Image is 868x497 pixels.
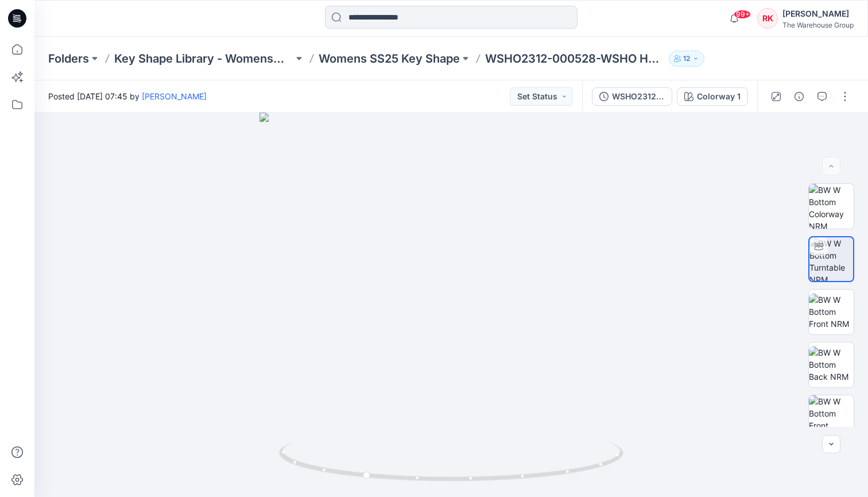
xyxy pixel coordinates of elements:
[114,51,293,67] a: Key Shape Library - Womenswear
[757,8,778,29] div: RK
[677,87,748,106] button: Colorway 1
[809,237,853,281] img: BW W Bottom Turntable NRM
[809,294,854,330] img: BW W Bottom Front NRM
[142,91,207,101] a: [PERSON_NAME]
[612,90,665,103] div: WSHO2312-000528-Womens Denim Shorts
[48,90,207,102] span: Posted [DATE] 07:45 by
[683,52,690,65] p: 12
[809,184,854,229] img: BW W Bottom Colorway NRM
[697,90,741,103] div: Colorway 1
[734,10,751,19] span: 99+
[790,87,808,106] button: Details
[48,51,89,67] a: Folders
[485,51,664,67] p: WSHO2312-000528-WSHO HH ROLL CUFF DENIM SHORT
[809,395,854,440] img: BW W Bottom Front CloseUp NRM
[669,51,704,67] button: 12
[319,51,460,67] a: Womens SS25 Key Shape
[782,7,854,21] div: [PERSON_NAME]
[782,21,854,29] div: The Warehouse Group
[592,87,672,106] button: WSHO2312-000528-Womens Denim Shorts
[809,346,854,383] img: BW W Bottom Back NRM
